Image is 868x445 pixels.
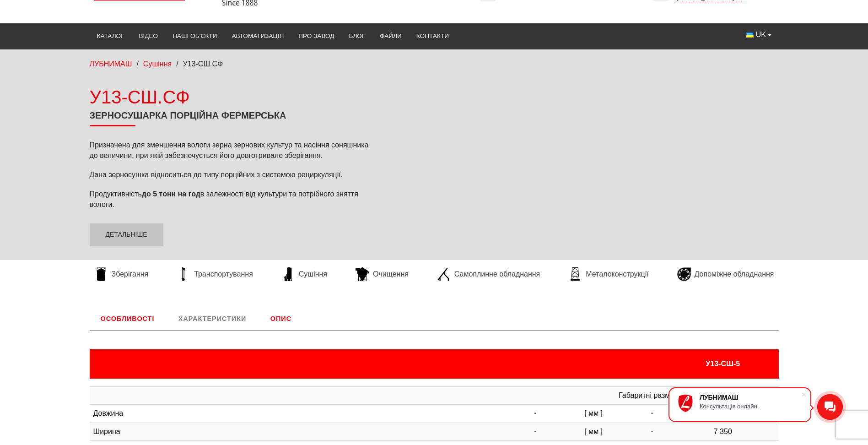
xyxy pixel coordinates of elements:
[112,269,149,279] span: Зберігання
[90,423,520,440] td: Ширина
[409,26,456,46] a: Контакти
[165,26,224,46] a: Наші об’єкти
[372,26,409,46] a: Файли
[90,223,163,246] a: Детальніше
[739,26,778,43] button: UK
[183,60,223,68] span: У13-СШ.СФ
[550,405,637,423] td: [ мм ]
[132,26,166,46] a: Відео
[550,423,637,440] td: [ мм ]
[277,267,332,281] a: Сушіння
[90,140,369,161] p: Призначена для зменшення вологи зерна зернових культур та насіння соняшника до величини, при якій...
[651,428,653,435] strong: ·
[90,307,166,331] a: Особливості
[90,110,369,126] h1: Зерносушарка порційна фермерська
[756,30,766,40] span: UK
[586,269,648,279] span: Металоконструкції
[746,33,754,38] img: Українська
[700,394,801,401] div: ЛУБНИМАШ
[534,428,536,435] strong: ·
[454,269,540,279] span: Самоплинне обладнання
[667,405,778,423] td: 10 500
[142,190,200,198] strong: до 5 тонн на год
[176,60,178,68] span: /
[224,26,291,46] a: Автоматизація
[564,267,653,281] a: Металоконструкції
[259,307,302,331] a: Опис
[172,267,258,281] a: Транспортування
[534,409,536,417] strong: ·
[667,349,778,379] th: У13-СШ-5
[143,60,172,68] a: Сушіння
[90,60,132,68] a: ЛУБНИМАШ
[520,386,778,404] td: Габаритні разміри
[667,423,778,440] td: 7 350
[651,409,653,417] strong: ·
[299,269,327,279] span: Сушіння
[90,170,369,180] p: Дана зерносушка відноситься до типу порційних з системою рециркуляції.
[90,26,132,46] a: Каталог
[90,84,369,110] div: У13-СШ.СФ
[695,269,774,279] span: Допоміжне обладнання
[351,267,413,281] a: Очищення
[90,267,153,281] a: Зберігання
[700,403,801,410] div: Консультація онлайн.
[432,267,545,281] a: Самоплинне обладнання
[136,60,138,68] span: /
[167,307,257,331] a: Характеристики
[194,269,253,279] span: Транспортування
[341,26,372,46] a: Блог
[291,26,341,46] a: Про завод
[373,269,409,279] span: Очищення
[90,405,520,423] td: Довжина
[673,267,779,281] a: Допоміжне обладнання
[90,189,369,210] p: Продуктивність в залежності від культури та потрібного зняття вологи.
